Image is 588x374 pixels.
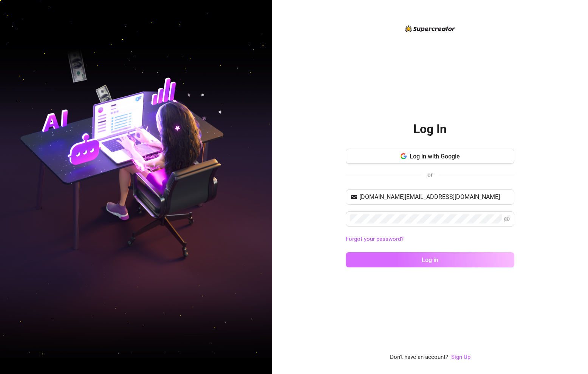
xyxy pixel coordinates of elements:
[427,171,433,178] span: or
[405,25,455,32] img: logo-BBDzfeDw.svg
[504,216,510,222] span: eye-invisible
[346,236,404,242] a: Forgot your password?
[390,353,448,362] span: Don't have an account?
[451,354,470,360] a: Sign Up
[346,149,514,164] button: Log in with Google
[410,153,460,160] span: Log in with Google
[346,252,514,267] button: Log in
[422,256,438,264] span: Log in
[451,353,470,362] a: Sign Up
[359,192,510,202] input: Your email
[346,235,514,244] a: Forgot your password?
[413,121,447,137] h2: Log In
